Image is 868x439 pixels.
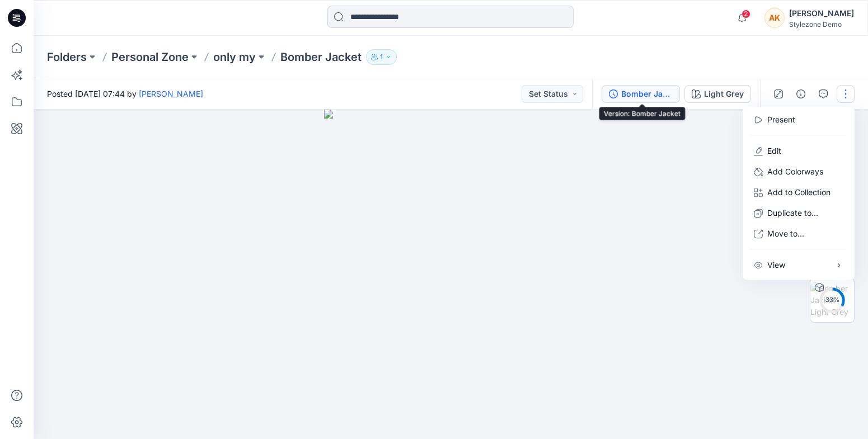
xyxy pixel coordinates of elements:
[767,166,823,177] p: Add Colorways
[767,207,818,219] p: Duplicate to...
[767,186,831,198] p: Add to Collection
[789,7,854,20] div: [PERSON_NAME]
[602,85,680,103] button: Bomber Jacket
[810,282,854,318] img: Bomber Jacket Light Grey
[767,114,795,125] a: Present
[213,49,256,65] a: only my
[792,85,810,103] button: Details
[111,49,189,65] a: Personal Zone
[789,20,854,29] div: Stylezone Demo
[621,88,673,100] div: Bomber Jacket
[819,295,846,305] div: 33 %
[684,85,751,103] button: Light Grey
[767,259,785,271] p: View
[704,88,744,100] div: Light Grey
[139,89,203,98] a: [PERSON_NAME]
[366,49,397,65] button: 1
[742,10,750,18] span: 2
[767,145,781,157] a: Edit
[324,110,578,439] img: eyJhbGciOiJIUzI1NiIsImtpZCI6IjAiLCJzbHQiOiJzZXMiLCJ0eXAiOiJKV1QifQ.eyJkYXRhIjp7InR5cGUiOiJzdG9yYW...
[767,228,804,239] p: Move to...
[47,49,87,65] a: Folders
[380,51,383,63] p: 1
[47,88,203,100] span: Posted [DATE] 07:44 by
[280,49,362,65] p: Bomber Jacket
[764,8,785,28] div: AK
